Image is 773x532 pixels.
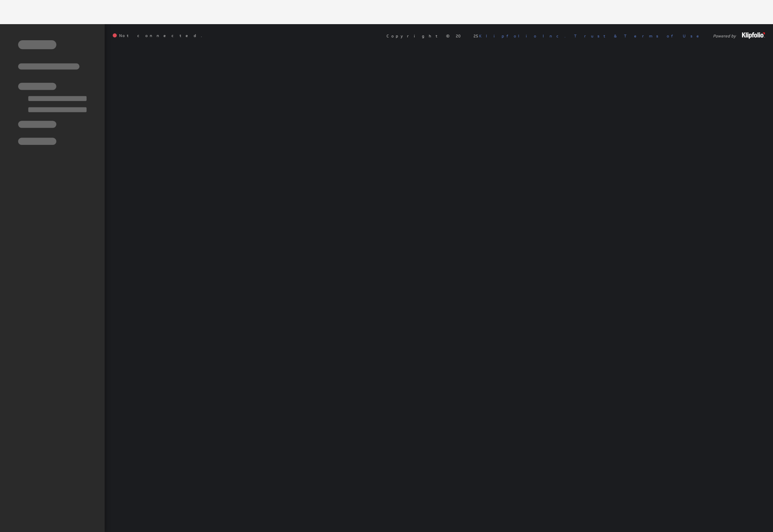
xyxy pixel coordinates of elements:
[713,34,736,38] span: Powered by
[113,33,202,38] span: Not connected.
[386,34,566,38] span: Copyright © 2025
[742,32,765,39] img: logo-footer.png
[479,33,566,39] a: Klipfolio Inc.
[574,33,705,39] a: Trust & Terms of Use
[18,40,87,145] img: skeleton-sidenav.svg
